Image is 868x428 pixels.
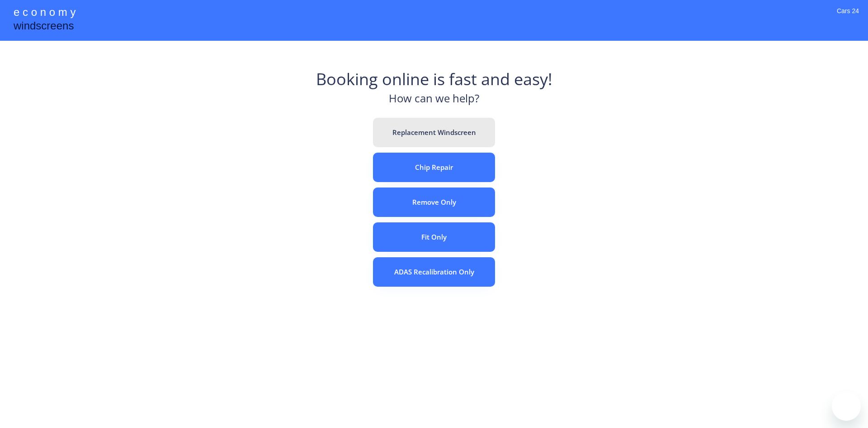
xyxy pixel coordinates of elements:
button: Fit Only [373,222,495,252]
div: Booking online is fast and easy! [316,68,552,91]
button: ADAS Recalibration Only [373,257,495,287]
button: Replacement Windscreen [373,118,495,147]
button: Remove Only [373,188,495,217]
div: e c o n o m y [14,5,75,22]
div: Cars 24 [837,7,859,27]
iframe: Button to launch messaging window [832,392,861,421]
div: How can we help? [389,91,479,111]
button: Chip Repair [373,153,495,182]
div: windscreens [14,18,74,36]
